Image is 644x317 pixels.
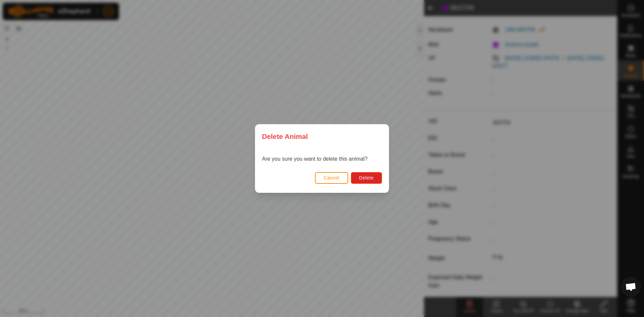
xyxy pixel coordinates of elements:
[315,172,348,184] button: Cancel
[324,175,339,180] span: Cancel
[351,172,382,184] button: Delete
[255,124,389,148] div: Delete Animal
[621,277,641,297] div: Open chat
[262,156,368,162] span: Are you sure you want to delete this animal?
[359,175,374,180] span: Delete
